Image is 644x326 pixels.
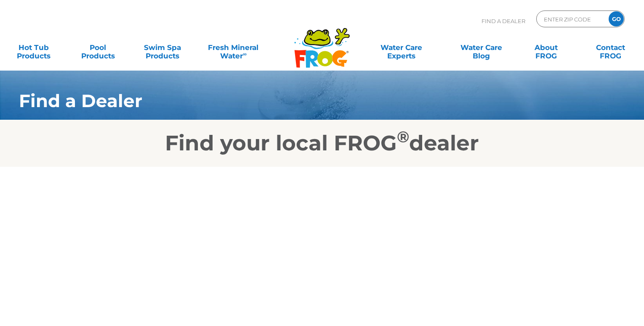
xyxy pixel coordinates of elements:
sup: ® [397,127,409,146]
p: Find A Dealer [482,11,525,32]
a: Swim SpaProducts [138,39,188,56]
a: PoolProducts [73,39,123,56]
input: GO [609,11,624,26]
img: Frog Products Logo [290,17,354,68]
a: AboutFROG [521,39,571,56]
sup: ∞ [243,51,247,57]
a: Water CareExperts [361,39,442,56]
a: Fresh MineralWater∞ [202,39,265,56]
h1: Find a Dealer [19,91,575,111]
h2: Find your local FROG dealer [6,131,638,156]
a: Hot TubProducts [8,39,59,56]
a: Water CareBlog [456,39,506,56]
a: ContactFROG [585,39,636,56]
